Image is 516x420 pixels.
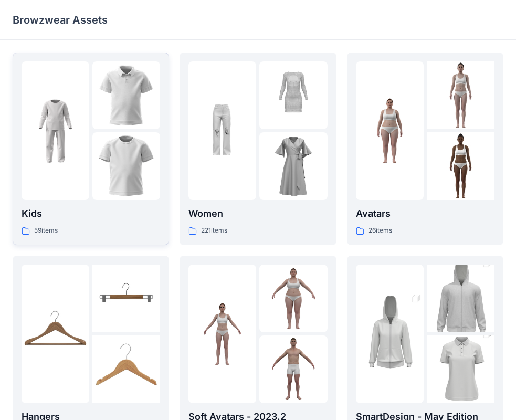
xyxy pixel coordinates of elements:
img: folder 3 [259,132,327,200]
img: folder 1 [356,283,424,385]
img: folder 1 [188,300,256,367]
p: Kids [22,206,160,221]
p: Avatars [356,206,494,221]
img: folder 1 [356,97,424,165]
img: folder 2 [259,61,327,129]
img: folder 2 [427,248,494,350]
a: folder 1folder 2folder 3Women221items [180,52,336,245]
a: folder 1folder 2folder 3Avatars26items [347,52,503,245]
img: folder 1 [22,97,89,165]
img: folder 3 [92,335,160,403]
img: folder 3 [427,132,494,200]
img: folder 2 [92,265,160,332]
img: folder 3 [92,132,160,200]
a: folder 1folder 2folder 3Kids59items [13,52,169,245]
img: folder 1 [188,97,256,165]
img: folder 3 [259,335,327,403]
img: folder 1 [22,300,89,367]
p: Women [188,206,327,221]
p: 59 items [34,225,58,236]
p: 221 items [201,225,227,236]
img: folder 2 [259,265,327,332]
p: Browzwear Assets [13,13,108,27]
img: folder 2 [427,61,494,129]
img: folder 2 [92,61,160,129]
p: 26 items [368,225,392,236]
